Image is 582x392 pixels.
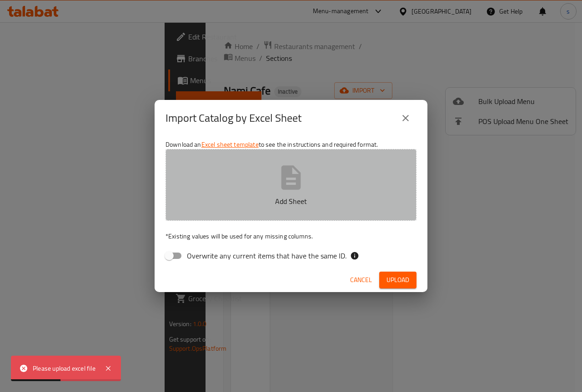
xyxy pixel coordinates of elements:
[166,232,416,241] p: Existing values will be used for any missing columns.
[379,272,416,288] button: Upload
[395,107,416,129] button: close
[187,250,346,261] span: Overwrite any current items that have the same ID.
[180,196,402,207] p: Add Sheet
[155,136,427,268] div: Download an to see the instructions and required format.
[201,139,259,150] a: Excel sheet template
[350,274,372,286] span: Cancel
[33,363,95,373] div: Please upload excel file
[166,111,301,125] h2: Import Catalog by Excel Sheet
[386,274,409,286] span: Upload
[166,149,416,221] button: Add Sheet
[346,272,376,288] button: Cancel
